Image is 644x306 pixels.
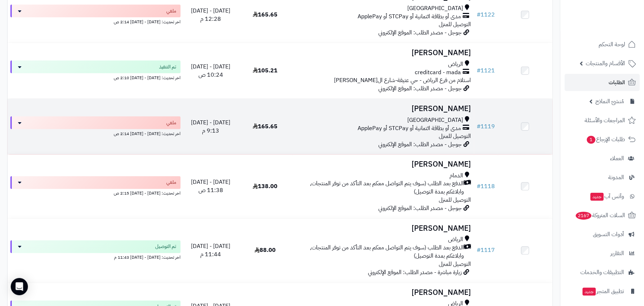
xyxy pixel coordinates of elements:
[575,211,592,220] span: 2167
[599,39,625,49] span: لوحة التحكم
[477,66,481,75] span: #
[477,122,495,131] a: #1119
[379,140,462,149] span: جوجل - مصدر الطلب: الموقع الإلكتروني
[295,244,464,260] span: الدفع بعد الطلب (سوف يتم التواصل معكم بعد التأكد من توفر المنتجات, وابلاغكم بمدة التوصيل)
[379,84,462,93] span: جوجل - مصدر الطلب: الموقع الإلكتروني
[565,112,640,129] a: المراجعات والأسئلة
[166,8,176,15] span: ملغي
[477,10,481,19] span: #
[575,210,625,220] span: السلات المتروكة
[565,264,640,281] a: التطبيقات والخدمات
[10,189,181,197] div: اخر تحديث: [DATE] - [DATE] 2:15 ص
[253,10,277,19] span: 165.65
[358,13,461,21] span: مدى أو بطاقة ائتمانية أو STCPay أو ApplePay
[191,242,231,259] span: [DATE] - [DATE] 11:44 م
[565,131,640,148] a: طلبات الإرجاع1
[155,243,176,250] span: تم التوصيل
[191,118,231,135] span: [DATE] - [DATE] 9:13 م
[448,60,463,68] span: الرياض
[582,286,624,296] span: تطبيق المتجر
[595,5,637,20] img: logo-2.png
[295,289,471,297] h3: [PERSON_NAME]
[610,248,624,258] span: التقارير
[295,180,464,196] span: الدفع بعد الطلب (سوف يتم التواصل معكم بعد التأكد من توفر المنتجات, وابلاغكم بمدة التوصيل)
[191,178,231,195] span: [DATE] - [DATE] 11:38 ص
[590,193,604,201] span: جديد
[595,96,624,106] span: مُنشئ النماذج
[439,132,471,140] span: التوصيل للمنزل
[10,73,181,81] div: اخر تحديث: [DATE] - [DATE] 2:10 ص
[166,179,176,186] span: ملغي
[253,182,277,191] span: 138.00
[590,191,624,201] span: وآتس آب
[334,76,471,85] span: استلام من فرع الرياض - حي عتيقة-شارع ال[PERSON_NAME]
[586,58,625,68] span: الأقسام والمنتجات
[11,278,28,295] div: Open Intercom Messenger
[477,122,481,131] span: #
[582,288,596,296] span: جديد
[253,66,277,75] span: 105.21
[439,196,471,205] span: التوصيل للمنزل
[608,172,624,182] span: المدونة
[565,226,640,243] a: أدوات التسويق
[159,63,176,71] span: تم التنفيذ
[448,236,463,244] span: الرياض
[10,253,181,261] div: اخر تحديث: [DATE] - [DATE] 11:43 م
[565,36,640,53] a: لوحة التحكم
[10,18,181,25] div: اخر تحديث: [DATE] - [DATE] 2:14 ص
[565,283,640,300] a: تطبيق المتجرجديد
[439,20,471,29] span: التوصيل للمنزل
[580,267,624,277] span: التطبيقات والخدمات
[255,246,276,255] span: 88.00
[295,225,471,233] h3: [PERSON_NAME]
[593,229,624,239] span: أدوات التسويق
[379,204,462,213] span: جوجل - مصدر الطلب: الموقع الإلكتروني
[408,4,463,13] span: [GEOGRAPHIC_DATA]
[379,28,462,37] span: جوجل - مصدر الطلب: الموقع الإلكتروني
[408,116,463,124] span: [GEOGRAPHIC_DATA]
[166,119,176,126] span: ملغي
[368,268,462,277] span: زيارة مباشرة - مصدر الطلب: الموقع الإلكتروني
[295,161,471,169] h3: [PERSON_NAME]
[358,124,461,133] span: مدى أو بطاقة ائتمانية أو STCPay أو ApplePay
[586,134,625,144] span: طلبات الإرجاع
[610,153,624,163] span: العملاء
[565,207,640,224] a: السلات المتروكة2167
[191,6,231,23] span: [DATE] - [DATE] 12:28 م
[477,182,495,191] a: #1118
[191,62,231,79] span: [DATE] - [DATE] 10:24 ص
[477,182,481,191] span: #
[586,135,595,144] span: 1
[565,74,640,91] a: الطلبات
[477,10,495,19] a: #1122
[295,105,471,113] h3: [PERSON_NAME]
[253,122,277,131] span: 165.65
[477,66,495,75] a: #1121
[565,169,640,186] a: المدونة
[565,245,640,262] a: التقارير
[295,49,471,57] h3: [PERSON_NAME]
[10,129,181,137] div: اخر تحديث: [DATE] - [DATE] 2:14 ص
[585,115,625,125] span: المراجعات والأسئلة
[565,188,640,205] a: وآتس آبجديد
[565,150,640,167] a: العملاء
[609,77,625,87] span: الطلبات
[477,246,481,255] span: #
[477,246,495,255] a: #1117
[415,68,461,77] span: creditcard - mada
[439,260,471,269] span: التوصيل للمنزل
[450,172,463,180] span: الدمام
